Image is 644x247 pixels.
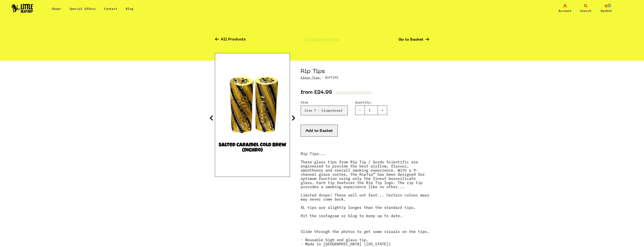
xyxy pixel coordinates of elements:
[52,7,61,11] a: Shop
[398,38,429,42] a: Go to Basket
[580,8,591,13] span: Search
[215,38,246,42] a: All Products
[301,151,429,218] strong: Rip Tips... These glass tips from Rip Tip / Gordo Scientific are engineered to provide the best a...
[215,68,290,162] img: Rip Tips image 4
[597,4,616,13] a: 0 Basket
[69,7,96,11] a: Special Offers
[104,7,117,11] a: Contact
[607,3,611,8] span: 0
[11,4,33,13] img: Little Head Shop Logo
[301,75,429,80] p: · RIPTIPS
[558,8,572,13] span: Account
[301,100,348,105] label: Size
[301,68,429,75] h1: Rip Tips
[304,37,340,42] p: ///////////////////
[365,106,378,115] input: 1
[355,100,387,105] label: Quantity:
[126,7,133,11] a: Blog
[301,90,332,95] p: from £24.99
[301,125,338,137] button: Add to Basket
[336,90,372,95] p: ///////////////////
[601,8,612,13] span: Basket
[301,76,319,79] a: Glass Tips
[576,4,595,13] a: Search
